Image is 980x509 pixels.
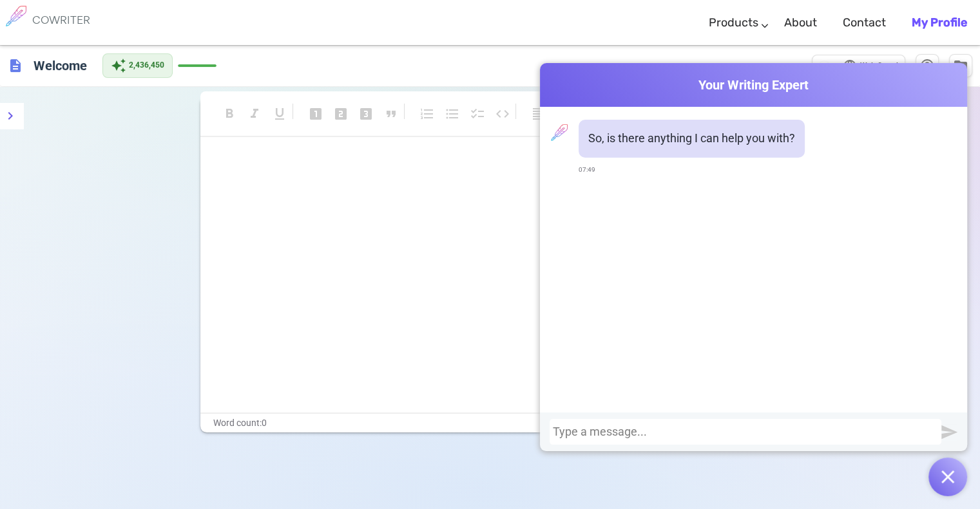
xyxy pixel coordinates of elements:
[445,106,460,122] span: format_list_bulleted
[546,120,572,145] img: profile
[860,60,901,73] span: Web Search
[222,106,237,122] span: format_bold
[941,424,957,440] img: Send
[953,58,968,73] span: folder
[358,106,374,122] span: looks_3
[247,106,262,122] span: format_italic
[912,4,967,42] a: My Profile
[32,14,90,26] h6: COWRITER
[111,58,126,73] span: auto_awesome
[843,4,886,42] a: Contact
[531,106,546,122] span: format_align_left
[919,58,935,73] span: help_outline
[383,106,399,122] span: format_quote
[916,54,939,77] button: Help & Shortcuts
[912,15,967,30] b: My Profile
[842,59,858,74] span: language
[129,59,164,72] span: 2,436,450
[709,4,758,42] a: Products
[333,106,349,122] span: looks_two
[540,76,967,95] span: Your Writing Expert
[579,161,595,180] span: 07:49
[784,4,817,42] a: About
[272,106,287,122] span: format_underlined
[8,58,23,73] span: description
[495,106,510,122] span: code
[419,106,435,122] span: format_list_numbered
[588,129,795,148] p: So, is there anything I can help you with?
[949,54,972,77] button: Manage Documents
[941,470,954,483] img: Open chat
[200,414,780,432] div: Word count: 0
[308,106,323,122] span: looks_one
[470,106,485,122] span: checklist
[28,53,92,79] h6: Click to edit title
